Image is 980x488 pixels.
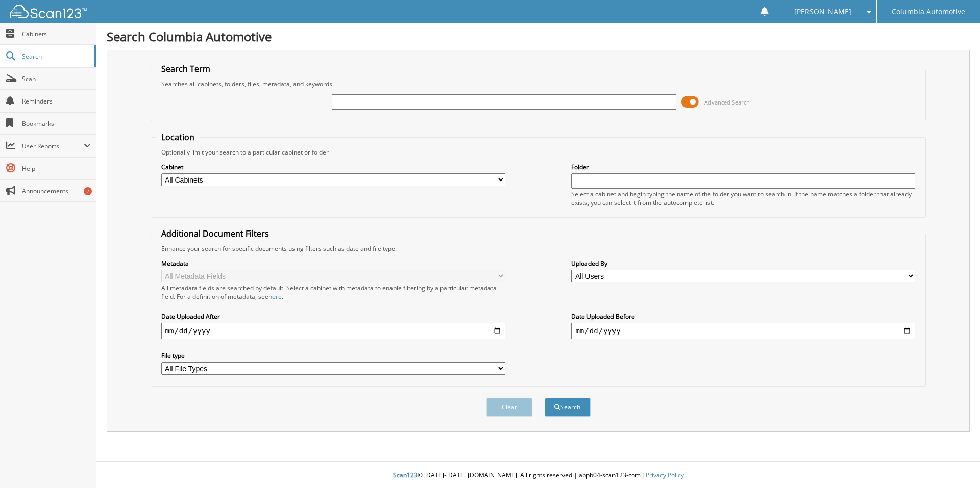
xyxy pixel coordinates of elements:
h1: Search Columbia Automotive [107,28,970,45]
span: Search [22,52,89,61]
label: File type [161,351,505,360]
img: scan123-logo-white.svg [10,5,87,18]
div: Optionally limit your search to a particular cabinet or folder [156,148,921,157]
div: 2 [84,187,92,195]
div: © [DATE]-[DATE] [DOMAIN_NAME]. All rights reserved | appb04-scan123-com | [96,463,980,488]
span: [PERSON_NAME] [794,9,851,15]
span: Reminders [22,97,91,106]
div: Enhance your search for specific documents using filters such as date and file type. [156,244,921,253]
span: Columbia Automotive [892,9,965,15]
span: User Reports [22,142,84,150]
label: Date Uploaded Before [571,312,915,321]
button: Clear [486,398,532,417]
span: Advanced Search [704,98,750,106]
span: Cabinets [22,30,91,38]
div: All metadata fields are searched by default. Select a cabinet with metadata to enable filtering b... [161,284,505,301]
input: end [571,323,915,339]
span: Scan [22,74,91,83]
span: Scan123 [393,471,418,479]
label: Folder [571,163,915,171]
label: Cabinet [161,163,505,171]
legend: Search Term [156,63,215,74]
a: here [268,292,282,301]
label: Uploaded By [571,259,915,268]
span: Help [22,164,91,173]
button: Search [545,398,591,417]
legend: Location [156,132,200,143]
label: Date Uploaded After [161,312,505,321]
span: Announcements [22,187,91,195]
a: Privacy Policy [646,471,684,479]
legend: Additional Document Filters [156,228,274,239]
div: Select a cabinet and begin typing the name of the folder you want to search in. If the name match... [571,190,915,207]
span: Bookmarks [22,119,91,128]
input: start [161,323,505,339]
label: Metadata [161,259,505,268]
div: Searches all cabinets, folders, files, metadata, and keywords [156,80,921,88]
